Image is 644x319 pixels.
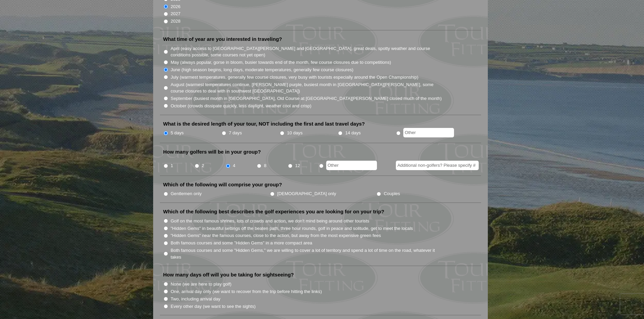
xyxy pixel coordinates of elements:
[287,130,303,136] label: 10 days
[163,121,365,127] label: What is the desired length of your tour, NOT including the first and last travel days?
[229,130,242,136] label: 7 days
[171,45,443,58] label: April (easy access to [GEOGRAPHIC_DATA][PERSON_NAME] and [GEOGRAPHIC_DATA], great deals, spotty w...
[171,218,369,224] label: Golf on the most famous shrines, lots of crowds and action, we don't mind being around other tour...
[163,36,282,43] label: What time of year are you interested in traveling?
[171,95,442,102] label: September (busiest month in [GEOGRAPHIC_DATA], Old Course at [GEOGRAPHIC_DATA][PERSON_NAME] close...
[163,181,282,188] label: Which of the following will comprise your group?
[171,10,181,17] label: 2027
[277,190,336,197] label: [DEMOGRAPHIC_DATA] only
[171,240,312,246] label: Both famous courses and some "Hidden Gems" in a more compact area
[171,247,443,260] label: Both famous courses and some "Hidden Gems," we are willing to cover a lot of territory and spend ...
[345,130,361,136] label: 14 days
[171,190,202,197] label: Gentlemen only
[171,81,443,95] label: August (warmest temperatures continue, [PERSON_NAME] purple, busiest month in [GEOGRAPHIC_DATA][P...
[171,130,184,136] label: 5 days
[171,225,413,232] label: "Hidden Gems" in beautiful settings off the beaten path, three hour rounds, golf in peace and sol...
[384,190,400,197] label: Couples
[171,18,181,25] label: 2028
[171,288,322,295] label: One, arrival day only (we want to recover from the trip before hitting the links)
[396,161,479,170] input: Additional non-golfers? Please specify #
[171,296,220,302] label: Two, including arrival day
[171,67,354,73] label: June (high season begins, long days, moderate temperatures, generally few course closures)
[171,103,312,109] label: October (crowds dissipate quickly, less daylight, weather cool and crisp)
[171,74,419,81] label: July (warmest temperatures, generally few course closures, very busy with tourists especially aro...
[171,162,173,169] label: 1
[163,271,294,278] label: How many days off will you be taking for sightseeing?
[403,128,454,137] input: Other
[171,232,381,239] label: "Hidden Gems" near the famous courses, close to the action, but away from the most expensive gree...
[163,149,261,155] label: How many golfers will be in your group?
[264,162,266,169] label: 8
[171,303,256,310] label: Every other day (we want to see the sights)
[326,161,377,170] input: Other
[295,162,300,169] label: 12
[171,59,391,66] label: May (always popular, gorse in bloom, busier towards end of the month, few course closures due to ...
[202,162,204,169] label: 2
[171,3,181,10] label: 2026
[233,162,235,169] label: 4
[163,208,384,215] label: Which of the following best describes the golf experiences you are looking for on your trip?
[171,281,232,288] label: None (we are here to play golf)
